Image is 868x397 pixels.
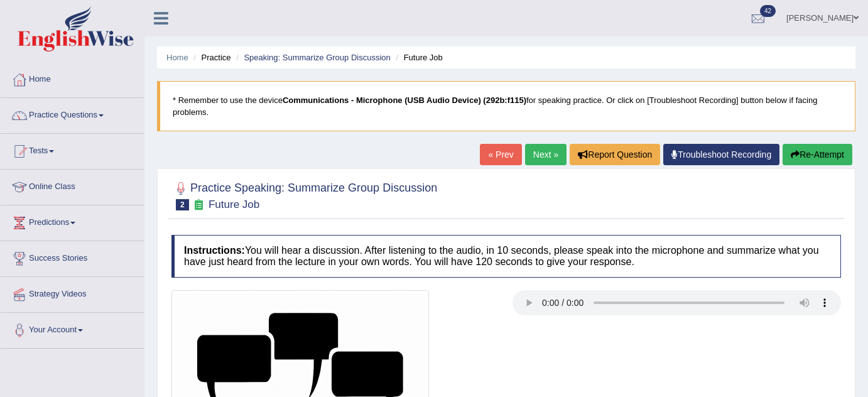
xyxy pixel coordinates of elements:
span: 2 [176,199,189,210]
span: 42 [760,5,776,17]
a: Speaking: Summarize Group Discussion [244,53,390,62]
h4: You will hear a discussion. After listening to the audio, in 10 seconds, please speak into the mi... [171,235,841,277]
a: Your Account [1,313,144,344]
button: Report Question [570,144,660,165]
b: Communications - Microphone (USB Audio Device) (292b:f115) [283,95,526,105]
a: Troubleshoot Recording [663,144,779,165]
a: Success Stories [1,241,144,273]
a: Practice Questions [1,98,144,129]
li: Practice [190,52,231,63]
a: Online Class [1,170,144,201]
small: Future Job [209,198,259,210]
a: Home [166,53,188,62]
small: Exam occurring question [192,199,205,211]
b: Instructions: [184,245,245,256]
button: Re-Attempt [783,144,852,165]
a: Home [1,62,144,94]
blockquote: * Remember to use the device for speaking practice. Or click on [Troubleshoot Recording] button b... [157,81,855,131]
li: Future Job [393,52,442,63]
a: Predictions [1,205,144,237]
a: « Prev [480,144,521,165]
a: Tests [1,134,144,165]
h2: Practice Speaking: Summarize Group Discussion [171,179,437,210]
a: Next » [525,144,567,165]
a: Strategy Videos [1,277,144,308]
